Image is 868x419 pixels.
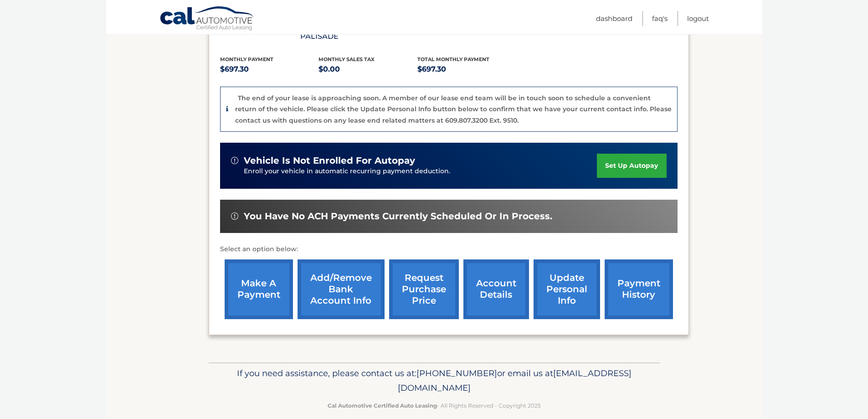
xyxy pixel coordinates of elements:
[605,259,673,319] a: payment history
[244,166,597,176] p: Enroll your vehicle in automatic recurring payment deduction.
[159,6,255,32] a: Cal Automotive
[687,11,709,26] a: Logout
[416,368,497,378] span: [PHONE_NUMBER]
[235,94,672,124] p: The end of your lease is approaching soon. A member of our lease end team will be in touch soon t...
[231,212,238,220] img: alert-white.svg
[215,366,654,395] p: If you need assistance, please contact us at: or email us at
[534,259,600,319] a: update personal info
[220,56,273,62] span: Monthly Payment
[318,56,375,62] span: Monthly sales Tax
[244,211,552,222] span: You have no ACH payments currently scheduled or in process.
[318,63,417,76] p: $0.00
[220,244,678,255] p: Select an option below:
[220,63,319,76] p: $697.30
[328,402,437,409] strong: Cal Automotive Certified Auto Leasing
[225,259,293,319] a: make a payment
[231,157,238,164] img: alert-white.svg
[463,259,529,319] a: account details
[652,11,668,26] a: FAQ's
[417,63,516,76] p: $697.30
[389,259,459,319] a: request purchase price
[244,155,415,166] span: vehicle is not enrolled for autopay
[215,401,654,410] p: - All Rights Reserved - Copyright 2025
[298,259,385,319] a: Add/Remove bank account info
[596,11,632,26] a: Dashboard
[417,56,489,62] span: Total Monthly Payment
[597,154,666,178] a: set up autopay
